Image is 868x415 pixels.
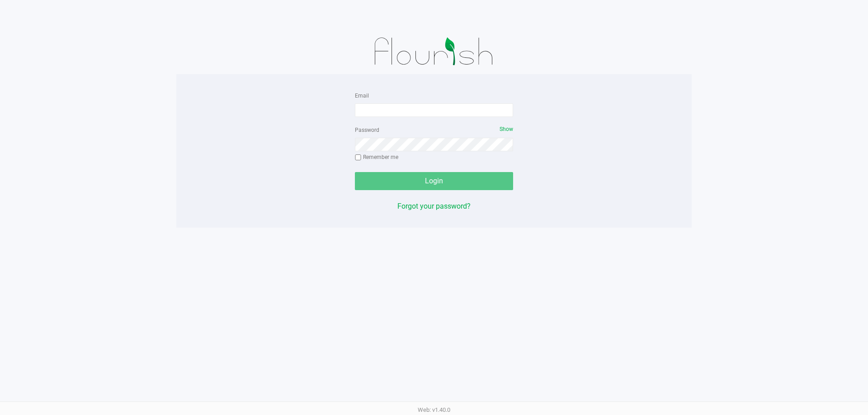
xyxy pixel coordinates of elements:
button: Forgot your password? [397,201,471,212]
span: Show [500,126,513,132]
span: Web: v1.40.0 [418,406,450,413]
label: Password [355,126,379,134]
label: Remember me [355,153,398,161]
input: Remember me [355,154,361,161]
label: Email [355,92,369,100]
